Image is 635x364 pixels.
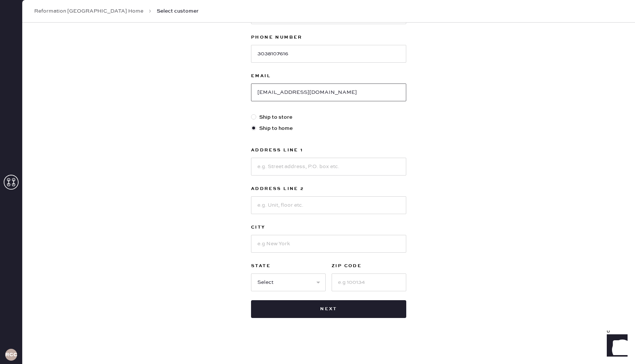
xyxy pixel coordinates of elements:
[251,83,406,101] input: e.g. john@doe.com
[251,45,406,63] input: e.g (XXX) XXXXXX
[332,262,406,270] label: ZIP Code
[251,72,406,81] label: Email
[251,124,406,132] label: Ship to home
[251,33,406,42] label: Phone Number
[34,7,143,15] a: Reformation [GEOGRAPHIC_DATA] Home
[251,113,406,121] label: Ship to store
[251,223,406,232] label: City
[5,352,17,357] h3: RCCA
[251,300,406,318] button: Next
[251,235,406,253] input: e.g New York
[600,331,632,363] iframe: Front Chat
[251,146,406,155] label: Address Line 1
[251,196,406,214] input: e.g. Unit, floor etc.
[332,273,406,291] input: e.g 100134
[251,158,406,176] input: e.g. Street address, P.O. box etc.
[157,7,199,15] span: Select customer
[251,262,326,270] label: State
[251,184,406,193] label: Address Line 2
